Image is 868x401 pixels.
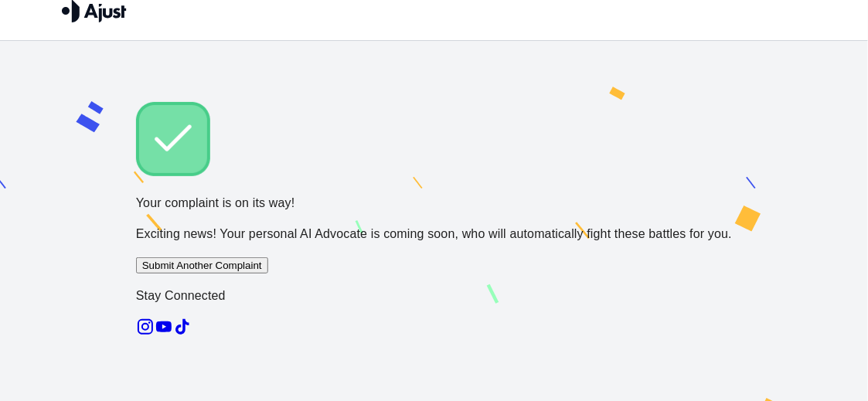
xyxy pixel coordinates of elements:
p: Exciting news! Your personal AI Advocate is coming soon, who will automatically fight these battl... [136,225,732,243]
p: Stay Connected [136,287,732,305]
button: Submit Another Complaint [136,257,268,274]
p: Your complaint is on its way! [136,194,732,212]
img: Check! [136,102,210,176]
